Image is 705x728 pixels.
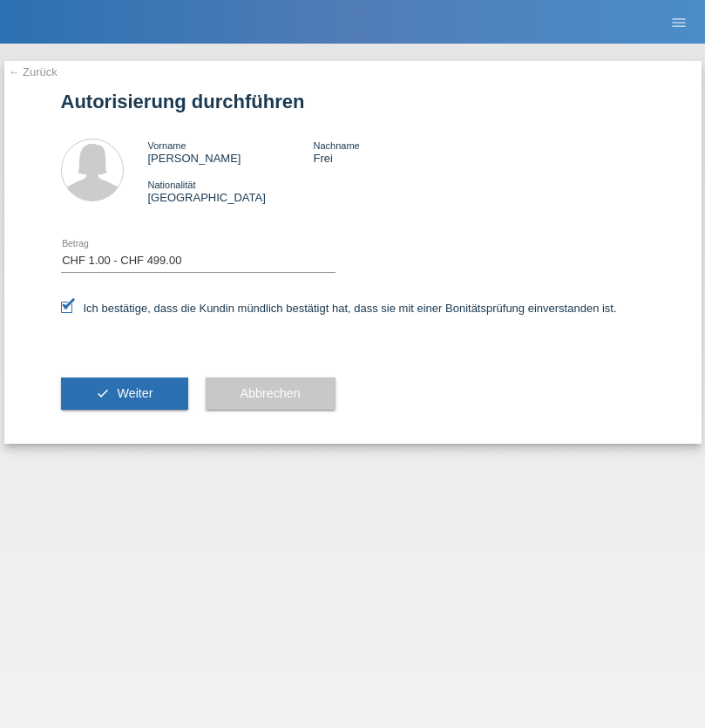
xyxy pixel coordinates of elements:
[61,91,645,112] h1: Autorisierung durchführen
[313,139,478,165] div: Frei
[661,17,696,27] a: menu
[61,302,617,315] label: Ich bestätige, dass die Kundin mündlich bestätigt hat, dass sie mit einer Bonitätsprüfung einvers...
[9,65,58,78] a: ← Zurück
[61,378,188,411] button: check Weiter
[313,140,359,151] span: Nachname
[670,14,688,31] i: menu
[96,386,110,400] i: check
[148,140,186,151] span: Vorname
[241,386,301,400] span: Abbrechen
[148,180,196,190] span: Nationalität
[148,139,314,165] div: [PERSON_NAME]
[206,378,336,411] button: Abbrechen
[117,386,153,400] span: Weiter
[148,178,314,204] div: [GEOGRAPHIC_DATA]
